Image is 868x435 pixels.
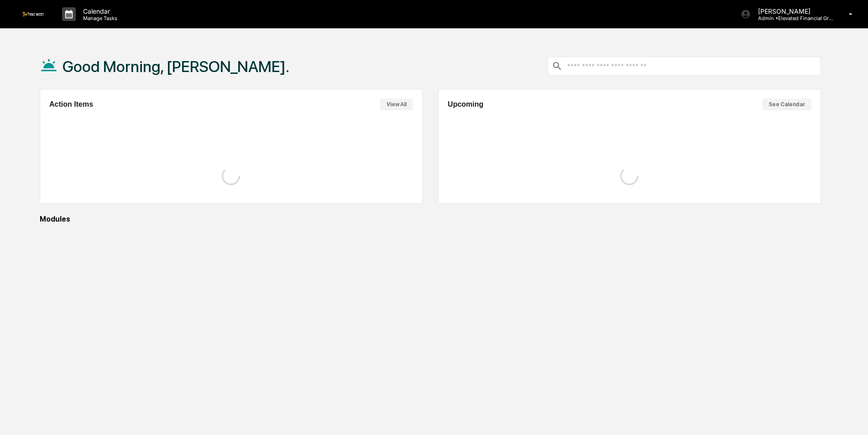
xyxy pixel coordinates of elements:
div: Modules [40,215,821,223]
p: Calendar [76,7,122,15]
button: See Calendar [762,98,811,110]
button: View All [380,98,413,110]
h1: Good Morning, [PERSON_NAME]. [63,57,289,76]
h2: Action Items [49,100,93,109]
p: Manage Tasks [76,15,122,21]
p: Admin • Elevated Financial Group [751,15,836,21]
h2: Upcoming [448,100,483,109]
p: [PERSON_NAME] [751,7,836,15]
img: logo [22,12,44,16]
